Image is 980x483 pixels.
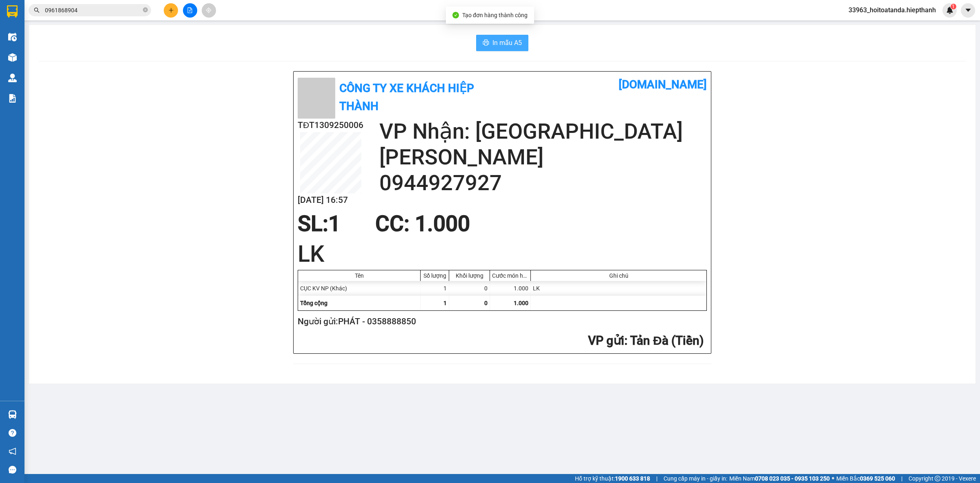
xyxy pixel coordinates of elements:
img: logo-vxr [7,5,18,18]
span: In mẫu A5 [492,38,522,48]
span: check-circle [452,12,459,18]
h2: TĐT1309250006 [298,119,363,132]
h2: [PERSON_NAME] [379,144,707,170]
span: close-circle [143,7,148,12]
span: caret-down [964,7,972,14]
span: message [9,466,16,474]
div: Cước món hàng [492,272,528,279]
span: | [656,474,657,483]
b: [DOMAIN_NAME] [619,78,707,91]
span: aim [206,7,212,13]
span: Tổng cộng [300,300,327,306]
span: 1.000 [514,300,528,306]
b: Công Ty xe khách HIỆP THÀNH [29,7,96,56]
div: 1.000 [490,281,531,296]
div: CC : 1.000 [370,211,475,236]
span: search [34,7,40,13]
button: caret-down [961,3,975,18]
span: | [901,474,902,483]
img: solution-icon [8,94,17,103]
span: Hỗ trợ kỹ thuật: [575,474,650,483]
div: Khối lượng [451,272,488,279]
span: Cung cấp máy in - giấy in: [664,474,727,483]
strong: 0708 023 035 - 0935 103 250 [755,475,830,482]
input: Tìm tên, số ĐT hoặc mã đơn [45,6,141,15]
span: SL: [298,211,328,236]
button: plus [164,3,178,18]
img: icon-new-feature [946,7,953,14]
span: plus [168,7,174,13]
b: Công Ty xe khách HIỆP THÀNH [339,81,474,113]
span: VP gửi [588,333,624,348]
h1: LK [298,238,707,270]
img: warehouse-icon [8,53,17,62]
h2: Người gửi: PHÁT - 0358888850 [298,315,704,328]
span: question-circle [9,429,16,437]
img: warehouse-icon [8,33,17,41]
span: 33963_hoitoatanda.hiepthanh [842,5,942,15]
span: ⚪️ [832,477,834,480]
span: close-circle [143,7,148,14]
h2: 0944927927 [379,170,707,196]
div: 1 [421,281,449,296]
span: 0 [484,300,488,306]
span: 1 [443,300,447,306]
span: printer [483,39,489,47]
span: Miền Nam [729,474,830,483]
h2: VP Nhận: [GEOGRAPHIC_DATA] [379,119,707,144]
span: Miền Bắc [836,474,895,483]
div: Số lượng [423,272,447,279]
h2: [DATE] 16:57 [298,193,363,207]
div: Ghi chú [533,272,704,279]
span: 1 [952,4,955,9]
img: warehouse-icon [8,410,17,419]
sup: 1 [951,4,956,9]
div: LK [531,281,706,296]
span: Tạo đơn hàng thành công [462,12,528,18]
button: printerIn mẫu A5 [476,35,528,51]
div: Tên [300,272,418,279]
h2: : Tản Đà (Tiền) [298,332,704,349]
span: 1 [328,211,341,236]
h2: TĐT1309250005 [4,58,70,72]
div: CỤC KV NP (Khác) [298,281,421,296]
img: warehouse-icon [8,74,17,82]
span: copyright [935,476,940,481]
button: aim [202,3,216,18]
strong: 0369 525 060 [860,475,895,482]
button: file-add [183,3,197,18]
div: 0 [449,281,490,296]
span: notification [9,447,16,455]
strong: 1900 633 818 [615,475,650,482]
h2: VP Nhận: [GEOGRAPHIC_DATA] ([GEOGRAPHIC_DATA]) [49,58,227,136]
span: file-add [187,7,193,13]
